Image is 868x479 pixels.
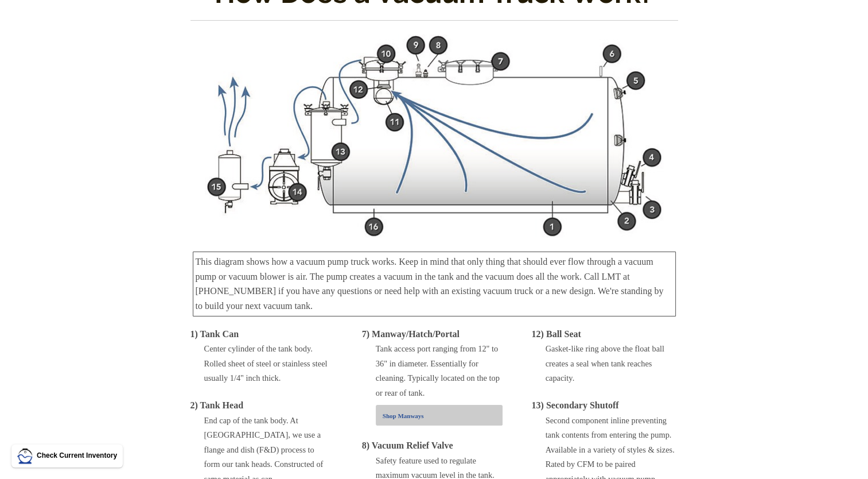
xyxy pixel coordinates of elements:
span: Gasket-like ring above the float ball creates a seal when tank reaches capacity. [546,344,664,383]
span: Tank access port ranging from 12" to 36" in diameter. Essentially for cleaning. Typically located... [376,344,500,397]
span: 8) Vacuum Relief Valve [362,441,453,450]
span: 7) Manway/Hatch/Portal [362,329,460,339]
a: Shop Manways [383,408,503,423]
span: 2) Tank Head [190,400,243,410]
p: Check Current Inventory [37,450,117,461]
span: Center cylinder of the tank body. Rolled sheet of steel or stainless steel usually 1/4" inch thick. [204,344,328,383]
img: Stacks Image 11854 [205,34,664,238]
div: This diagram shows how a vacuum pump truck works. Keep in mind that only thing that should ever f... [193,252,676,316]
span: 12) Ball Seat [532,329,581,339]
span: Shop Manways [383,412,424,419]
span: 13) Secondary Shutoff [532,400,619,410]
img: LMT Icon [17,448,33,464]
a: ST - Septic Service [190,34,678,238]
span: 1) Tank Can [190,329,239,339]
